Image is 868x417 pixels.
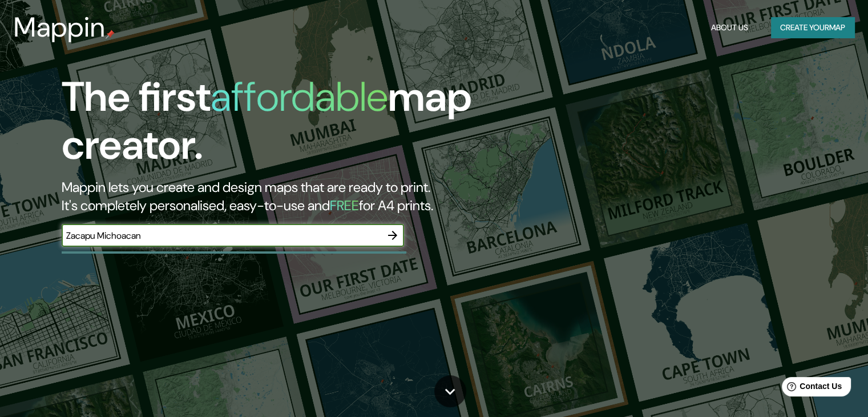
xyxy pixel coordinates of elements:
[766,372,855,404] iframe: Help widget launcher
[771,17,854,38] button: Create yourmap
[211,70,388,123] h1: affordable
[62,229,381,242] input: Choose your favourite place
[62,73,496,178] h1: The first map creator.
[706,17,753,38] button: About Us
[14,11,106,43] h3: Mappin
[62,178,496,215] h2: Mappin lets you create and design maps that are ready to print. It's completely personalised, eas...
[106,30,115,39] img: mappin-pin
[330,197,359,214] h5: FREE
